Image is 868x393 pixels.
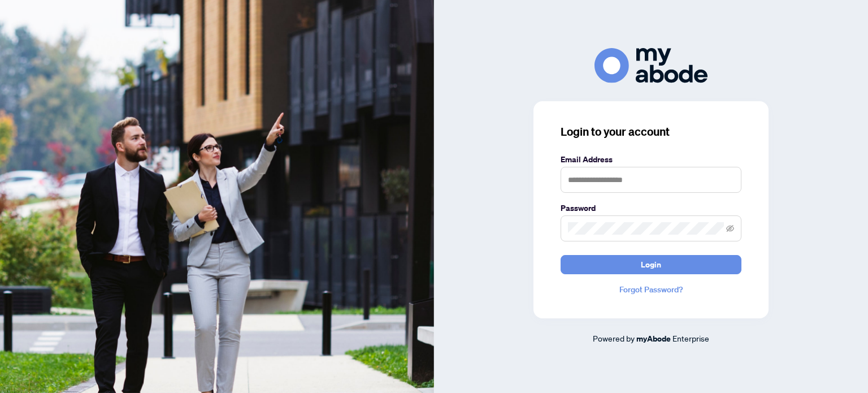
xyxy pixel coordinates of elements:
[641,256,661,274] span: Login
[561,255,741,274] button: Login
[561,153,741,166] label: Email Address
[594,48,708,83] img: ma-logo
[561,283,741,296] a: Forgot Password?
[561,124,741,140] h3: Login to your account
[636,332,671,345] a: myAbode
[726,224,734,232] span: eye-invisible
[593,333,635,343] span: Powered by
[561,202,741,214] label: Password
[672,333,709,343] span: Enterprise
